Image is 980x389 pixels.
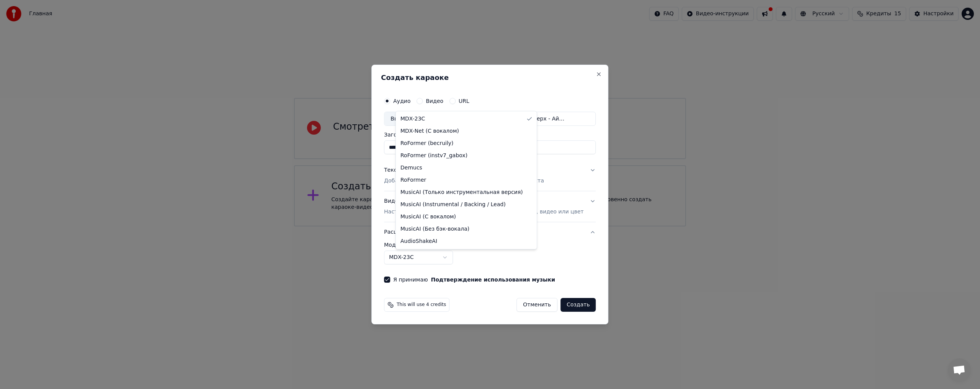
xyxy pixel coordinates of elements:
span: MDX-23C [400,115,425,123]
span: Demucs [400,164,422,172]
span: RoFormer [400,176,426,184]
span: MusicAI (Instrumental / Backing / Lead) [400,201,506,208]
span: MusicAI (Только инструментальная версия) [400,189,523,196]
span: MDX-Net (С вокалом) [400,127,459,135]
span: AudioShakeAI [400,238,437,245]
span: RoFormer (becruily) [400,140,454,147]
span: RoFormer (instv7_gabox) [400,152,467,160]
span: MusicAI (С вокалом) [400,213,456,221]
span: MusicAI (Без бэк-вокала) [400,225,469,233]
